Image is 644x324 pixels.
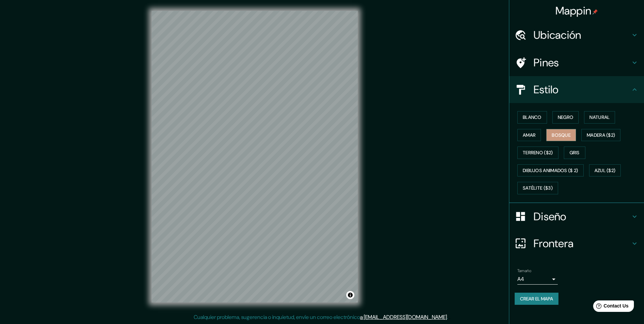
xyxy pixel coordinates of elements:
[594,166,616,175] font: Azul ($2)
[509,22,644,48] div: Ubicación
[523,166,578,175] font: Dibujos animados ($ 2)
[523,149,553,157] font: Terreno ($2)
[517,129,541,141] button: Amar
[555,4,591,18] font: Mappin
[517,182,558,194] button: Satélite ($3)
[517,111,547,124] button: Blanco
[523,184,553,192] font: Satélite ($3)
[523,131,536,139] font: Amar
[509,49,644,76] div: Pines
[552,131,571,139] font: Bosque
[534,28,631,42] h4: Ubicación
[448,313,449,321] div: .
[584,111,615,124] button: Natural
[509,76,644,103] div: Estilo
[517,274,558,285] div: A4
[194,313,448,321] p: Cualquier problema, sugerencia o inquietud, envíe un correo electrónico .
[581,129,620,141] button: Madera ($2)
[534,56,631,69] h4: Pines
[517,147,558,159] button: Terreno ($2)
[592,9,598,14] img: pin-icon.png
[509,203,644,230] div: Diseño
[346,291,354,299] button: Alternar atribución
[589,113,610,122] font: Natural
[589,164,621,177] button: Azul ($2)
[152,11,358,302] canvas: Mapa
[523,113,542,122] font: Blanco
[570,149,580,157] font: Gris
[534,210,631,223] h4: Diseño
[360,314,447,321] a: a [EMAIL_ADDRESS][DOMAIN_NAME]
[552,111,579,124] button: Negro
[520,295,553,303] font: Crear el mapa
[584,298,637,317] iframe: Help widget launcher
[517,268,531,273] label: Tamaño
[517,164,584,177] button: Dibujos animados ($ 2)
[534,237,631,250] h4: Frontera
[564,147,585,159] button: Gris
[558,113,574,122] font: Negro
[546,129,576,141] button: Bosque
[509,230,644,257] div: Frontera
[534,83,631,96] h4: Estilo
[587,131,615,139] font: Madera ($2)
[515,293,558,305] button: Crear el mapa
[449,313,450,321] div: .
